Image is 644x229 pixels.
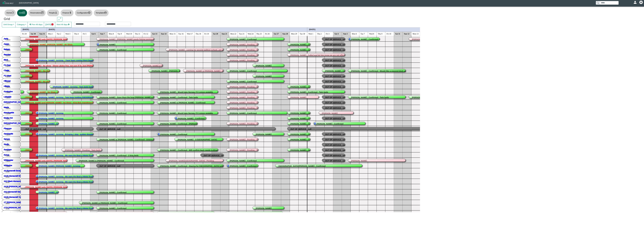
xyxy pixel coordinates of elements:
[4,59,8,61] a: Birch
[6,92,10,93] text: Cabins
[4,138,10,140] a: Spruce
[4,143,9,145] a: Studio
[47,9,59,16] button: Peopleperson
[75,9,92,16] button: Configurationgear
[6,60,10,62] text: Cabins
[6,102,10,104] text: Cabins
[4,191,26,193] a: 16.5 Alumacraft Navigator
[4,201,45,203] a: 17' [PERSON_NAME] Explorer w/50 H.P. Motor 1
[74,22,100,26] input: Check in
[11,11,14,14] svg: house
[6,181,10,183] text: Boats
[6,150,10,151] text: Cabins
[28,9,46,16] button: Reservationscalendar2 check
[41,11,44,14] svg: calendar2 check
[94,9,109,16] button: Templatesprinter
[4,17,53,21] h3: Grid
[309,28,315,30] text: [DATE]
[23,11,25,14] svg: grid
[317,33,321,35] text: Thu 2
[4,122,23,124] a: [GEOGRAPHIC_DATA]
[104,11,107,14] svg: printer
[6,107,10,109] text: Cabins
[170,33,175,35] text: Mon 15
[4,180,30,182] a: 16.5 Black Alumacraft 50 hp SC
[4,212,24,214] a: 17.50 Alumacraft Trophy
[4,169,28,172] a: 16 Alumacraft Escape, 25 hp
[55,22,72,27] button: Next 46 dayscaret right fill
[83,33,86,35] text: Fri 5
[230,33,236,35] text: Mon 22
[57,33,61,35] text: Tue 2
[6,71,10,72] text: Cabins
[6,44,10,46] text: Cabins
[4,9,16,16] button: Homehouse
[352,33,357,35] text: Mon 6
[4,159,13,161] a: Whitewater
[291,33,297,35] text: Mon 29
[161,33,166,35] text: Sun 14
[4,43,9,45] a: Aspen
[4,101,23,103] a: [GEOGRAPHIC_DATA]
[256,33,262,35] text: Thu 25
[117,33,122,35] text: Tue 9
[6,139,10,141] text: Cabins
[4,106,9,108] a: Maple
[91,33,96,35] text: Sat 6
[6,197,10,199] text: Boats
[265,33,270,35] text: Fri 26
[6,65,10,67] text: Cabins
[6,123,10,125] text: Cabins
[88,11,90,14] svg: gear
[2,22,16,27] button: Unit Group
[343,33,348,35] text: Sun 5
[152,33,157,35] text: Sat 13
[213,33,218,35] text: Sat 20
[369,33,374,35] text: Wed 8
[4,80,11,82] a: Hillcrest
[6,192,10,194] text: Boats
[23,28,29,30] text: [DATE]
[4,111,14,113] a: Morningside
[6,76,10,78] text: Cabins
[6,166,10,167] text: Cabins
[4,175,26,177] a: 16.50 Alumacraft 50 hp SC
[4,206,34,209] a: 1770 [PERSON_NAME] Fury, 90 hp
[634,1,636,3] svg: person fill
[135,33,140,35] text: Thu 11
[6,160,10,162] text: Cabins
[126,33,132,35] text: Wed 10
[2,1,14,5] img: Z
[334,33,339,35] text: Sat 4
[74,33,79,35] text: Thu 4
[222,33,227,35] text: Sun 21
[4,37,8,40] a: Aerie
[15,22,28,27] button: Category
[4,85,10,87] a: Hillside
[61,9,74,16] button: Financecurrency dollar
[4,185,30,187] a: 16.50 [PERSON_NAME] Rebel
[6,39,10,41] text: Cabins
[49,28,55,30] text: [DATE]
[6,144,10,146] text: Cabins
[248,33,253,35] text: Wed 24
[100,33,105,35] text: Sun 7
[4,48,10,50] a: Balsam
[6,187,10,188] text: Boats
[65,33,70,35] text: Wed 3
[4,132,13,135] a: Sandcastle
[44,22,55,27] button: [DATE]circle fill
[4,154,9,156] a: Sunup
[4,127,12,129] a: Pinecove
[178,33,184,35] text: Tue 16
[4,53,11,55] a: Bayview
[6,86,10,88] text: Cabins
[51,23,54,26] svg: circle fill
[326,33,329,35] text: Fri 3
[68,23,70,26] svg: caret right fill
[6,49,10,51] text: Cabins
[4,164,12,166] a: Whitepine
[204,33,209,35] text: Fri 19
[31,33,36,35] text: Sat 30
[387,33,391,35] text: Fri 10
